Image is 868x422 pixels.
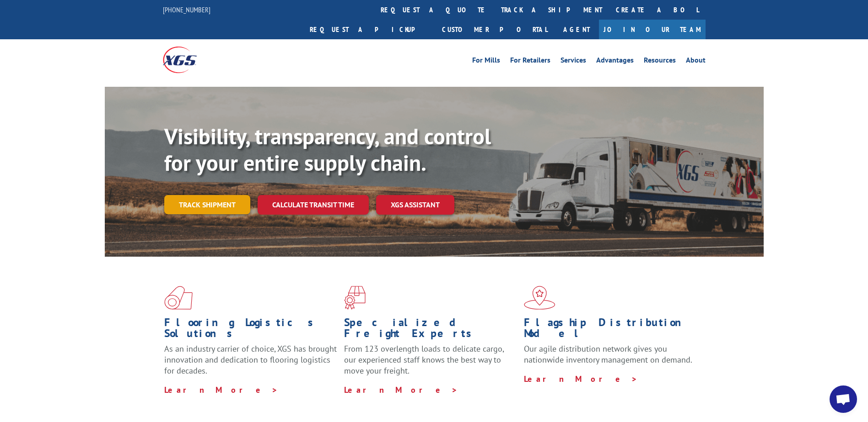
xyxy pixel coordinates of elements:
a: Customer Portal [435,20,554,39]
a: Services [561,57,586,67]
a: Agent [554,20,599,39]
h1: Flooring Logistics Solutions [164,317,337,343]
img: xgs-icon-flagship-distribution-model-red [524,286,555,310]
a: For Mills [472,57,500,67]
img: xgs-icon-focused-on-flooring-red [344,286,366,310]
p: From 123 overlength loads to delicate cargo, our experienced staff knows the best way to move you... [344,343,517,384]
div: Open chat [830,385,857,413]
a: Learn More > [164,385,278,395]
a: Advantages [596,57,634,67]
h1: Specialized Freight Experts [344,317,517,343]
b: Visibility, transparency, and control for your entire supply chain. [164,122,491,177]
a: For Retailers [510,57,550,67]
a: Track shipment [164,195,250,214]
a: [PHONE_NUMBER] [163,5,210,14]
a: XGS ASSISTANT [376,195,454,215]
a: Resources [644,57,676,67]
a: Learn More > [344,385,458,395]
a: Calculate transit time [258,195,369,215]
a: About [686,57,706,67]
span: Our agile distribution network gives you nationwide inventory management on demand. [524,343,692,365]
h1: Flagship Distribution Model [524,317,697,343]
a: Join Our Team [599,20,706,39]
a: Request a pickup [303,20,435,39]
img: xgs-icon-total-supply-chain-intelligence-red [164,286,193,310]
a: Learn More > [524,374,638,384]
span: As an industry carrier of choice, XGS has brought innovation and dedication to flooring logistics... [164,343,337,376]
